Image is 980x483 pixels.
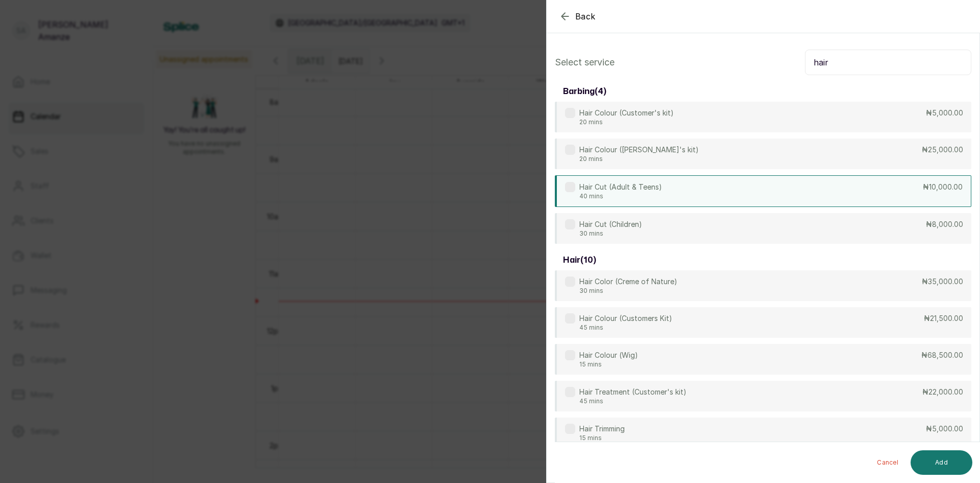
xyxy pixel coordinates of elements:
[579,350,638,360] p: Hair Colour (Wig)
[926,108,963,118] p: ₦5,000.00
[579,155,699,163] p: 20 mins
[563,254,596,266] h3: hair ( 10 )
[579,219,642,229] p: Hair Cut (Children)
[923,182,963,192] p: ₦10,000.00
[579,287,677,295] p: 30 mins
[924,313,963,324] p: ₦21,500.00
[869,450,906,475] button: Cancel
[926,219,963,229] p: ₦8,000.00
[579,424,625,434] p: Hair Trimming
[579,324,672,332] p: 45 mins
[579,229,642,238] p: 30 mins
[563,85,606,98] h3: barbing ( 4 )
[579,360,638,369] p: 15 mins
[579,118,674,126] p: 20 mins
[579,434,625,442] p: 15 mins
[579,387,687,397] p: Hair Treatment (Customer's kit)
[575,10,596,22] span: Back
[579,192,662,200] p: 40 mins
[559,10,596,22] button: Back
[922,387,963,397] p: ₦22,000.00
[922,145,963,155] p: ₦25,000.00
[555,55,615,70] p: Select service
[926,424,963,434] p: ₦5,000.00
[921,350,963,360] p: ₦68,500.00
[911,450,972,475] button: Add
[579,108,674,118] p: Hair Colour (Customer's kit)
[579,397,687,405] p: 45 mins
[579,277,677,287] p: Hair Color (Creme of Nature)
[579,313,672,324] p: Hair Colour (Customers Kit)
[805,50,971,75] input: Search.
[579,145,699,155] p: Hair Colour ([PERSON_NAME]'s kit)
[922,277,963,287] p: ₦35,000.00
[579,182,662,192] p: Hair Cut (Adult & Teens)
